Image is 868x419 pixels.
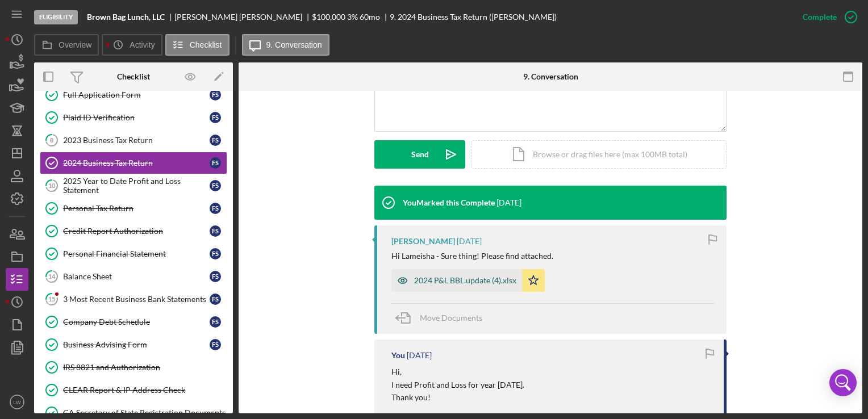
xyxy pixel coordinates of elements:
div: 2024 Business Tax Return [63,158,210,167]
label: Activity [130,40,155,49]
label: Checklist [190,40,222,49]
div: CLEAR Report & IP Address Check [63,386,227,395]
div: F S [210,271,221,282]
div: Company Debt Schedule [63,317,210,326]
label: 9. Conversation [266,40,322,49]
a: 102025 Year to Date Profit and Loss StatementFS [40,174,227,197]
div: F S [210,248,221,259]
div: F S [210,294,221,305]
div: Credit Report Authorization [63,227,210,236]
a: Plaid ID VerificationFS [40,106,227,129]
a: 153 Most Recent Business Bank StatementsFS [40,288,227,311]
div: F S [210,89,221,100]
a: Credit Report AuthorizationFS [40,220,227,242]
div: F S [210,112,221,123]
tspan: 15 [48,295,55,303]
div: Open Intercom Messenger [829,369,857,396]
div: CA Secretary of State Registration Documents [63,408,227,417]
button: Move Documents [391,304,494,332]
button: Overview [34,34,99,56]
time: 2025-09-05 21:06 [407,351,432,360]
div: Personal Financial Statement [63,249,210,258]
div: You Marked this Complete [403,198,495,207]
div: 3 % [347,12,358,22]
div: F S [210,135,221,146]
button: Send [374,140,465,169]
div: Full Application Form [63,90,210,99]
text: LW [13,399,22,405]
div: 60 mo [360,12,380,22]
div: Balance Sheet [63,272,210,281]
a: CLEAR Report & IP Address Check [40,379,227,401]
time: 2025-09-06 00:39 [496,198,521,207]
div: F S [210,157,221,169]
div: Hi Lameisha - Sure thing! Please find attached. [391,252,553,261]
p: Hi, [391,366,524,378]
button: Complete [791,6,862,28]
button: 2024 P&L BBL.update (4).xlsx [391,269,545,292]
div: F S [210,225,221,237]
a: Full Application FormFS [40,83,227,106]
a: Personal Tax ReturnFS [40,197,227,220]
div: You [391,351,405,360]
div: Business Advising Form [63,340,210,349]
div: 9. Conversation [523,72,578,81]
div: Send [411,140,429,169]
div: 2024 P&L BBL.update (4).xlsx [414,276,516,285]
div: Complete [803,6,837,28]
p: I need Profit and Loss for year [DATE]. [391,379,524,391]
button: Checklist [165,34,229,56]
a: Personal Financial StatementFS [40,242,227,265]
div: F S [210,203,221,214]
div: 9. 2024 Business Tax Return ([PERSON_NAME]) [390,12,557,22]
div: IRS 8821 and Authorization [63,363,227,372]
button: 9. Conversation [242,34,329,56]
div: [PERSON_NAME] [PERSON_NAME] [174,12,312,22]
label: Overview [59,40,91,49]
div: F S [210,316,221,328]
div: Plaid ID Verification [63,113,210,122]
div: [PERSON_NAME] [391,237,455,246]
div: Eligibility [34,10,78,24]
div: 3 Most Recent Business Bank Statements [63,295,210,304]
div: Personal Tax Return [63,204,210,213]
span: Move Documents [420,313,482,322]
button: Activity [102,34,162,56]
div: 2023 Business Tax Return [63,136,210,145]
span: $100,000 [312,12,345,22]
div: 2025 Year to Date Profit and Loss Statement [63,177,210,195]
a: 14Balance SheetFS [40,265,227,288]
b: Brown Bag Lunch, LLC [87,12,165,22]
tspan: 14 [48,273,56,280]
tspan: 10 [48,182,56,189]
a: IRS 8821 and Authorization [40,356,227,379]
div: F S [210,339,221,350]
button: LW [6,391,28,413]
a: 2024 Business Tax ReturnFS [40,152,227,174]
a: Company Debt ScheduleFS [40,311,227,333]
div: Checklist [117,72,150,81]
p: Thank you! [391,391,524,404]
tspan: 8 [50,136,53,144]
div: F S [210,180,221,191]
time: 2025-09-05 21:09 [457,237,482,246]
a: Business Advising FormFS [40,333,227,356]
a: 82023 Business Tax ReturnFS [40,129,227,152]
